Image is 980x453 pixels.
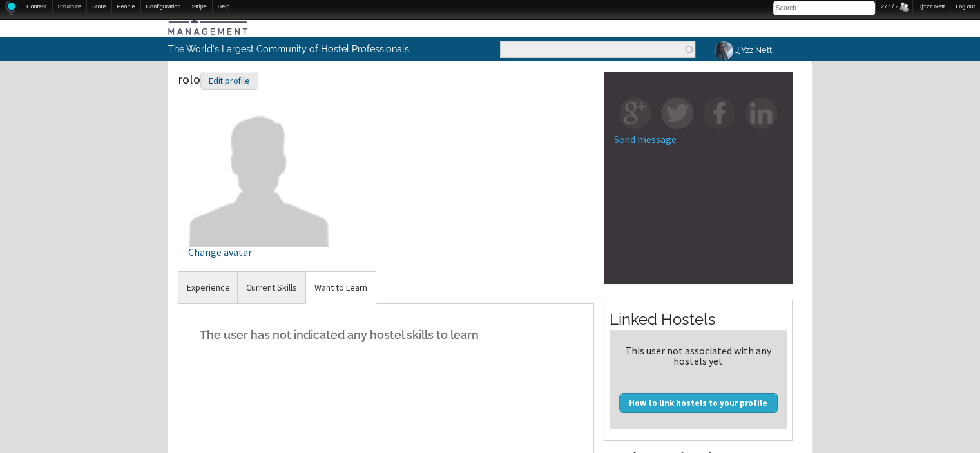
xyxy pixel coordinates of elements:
[745,97,777,129] img: in-square.png
[168,37,437,61] p: The World's Largest Community of Hostel Professionals.
[619,97,651,129] img: gp-square.png
[615,345,782,366] div: This user not associated with any hostels yet
[500,41,695,58] input: Enter the terms you wish to search for.
[200,72,258,90] div: Edit profile
[661,97,693,129] img: tw-square.png
[238,272,305,304] a: Current Skills
[188,168,331,257] a: Change avatar
[773,1,875,15] input: Search
[610,309,787,331] h2: Linked Hostels
[188,104,331,247] img: rolo's picture
[200,71,258,87] a: Edit profile
[705,37,780,63] a: JjYzz Nett
[178,272,238,304] a: Experience
[188,247,331,257] div: Change avatar
[619,393,778,412] a: How to link hostels to your profile
[188,315,584,354] h5: The user has not indicated any hostel skills to learn
[306,272,376,304] a: Want to Learn
[5,1,15,15] img: Home
[713,39,735,62] img: JjYzz Nett's picture
[614,133,677,146] a: Send message
[178,71,258,87] span: rolo
[704,97,735,129] img: fb-square.png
